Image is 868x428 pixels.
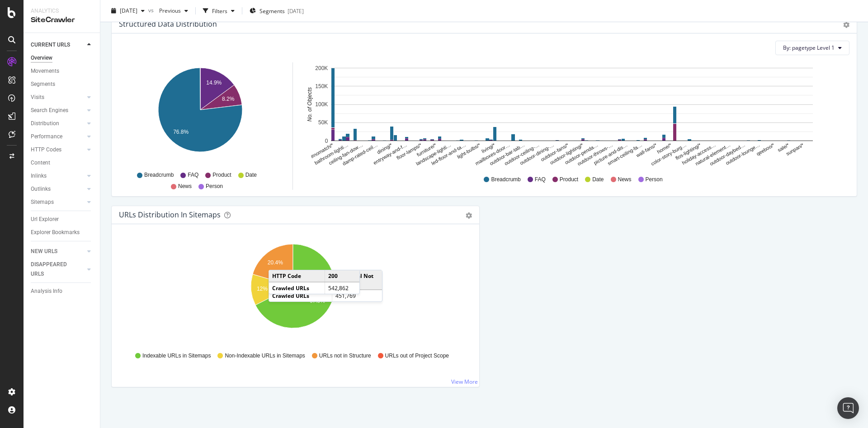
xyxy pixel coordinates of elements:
span: Person [646,176,663,183]
text: 150K [315,83,328,89]
div: Inlinks [31,171,47,181]
div: gear [843,22,849,28]
text: 14.9% [206,80,222,86]
text: 0 [325,138,328,144]
span: Product [560,176,578,183]
text: sale/* [777,142,790,153]
a: Distribution [31,119,85,128]
div: Outlinks [31,184,51,194]
span: Breadcrumb [144,171,174,179]
div: Structured Data Distribution [119,19,217,28]
text: living/* [481,142,496,154]
td: 451,769 [332,290,382,301]
div: Analysis Info [31,287,62,296]
div: HTTP Codes [31,145,61,155]
svg: A chart. [304,62,839,167]
span: URLs not in Structure [319,352,371,360]
span: Previous [156,7,181,14]
span: News [178,183,192,190]
span: FAQ [188,171,198,179]
a: Inlinks [31,171,85,181]
div: Search Engines [31,106,68,115]
text: qeeboo/* [755,142,776,157]
span: Date [592,176,604,183]
span: Non-Indexable URLs in Sitemaps [225,352,305,360]
span: Date [245,171,257,179]
a: CURRENT URLS [31,40,85,50]
text: home/* [656,142,673,155]
div: Distribution [31,119,59,128]
button: Previous [156,4,192,18]
text: #nomatch/* [310,142,335,160]
button: Filters [199,4,238,18]
div: Visits [31,93,44,102]
span: News [618,176,632,183]
span: FAQ [535,176,546,183]
text: No. of Objects [307,87,313,122]
text: flos-lighting/* [675,142,702,161]
span: URLs out of Project Scope [385,352,449,360]
svg: A chart. [119,239,467,343]
text: wall-fans/* [635,142,658,159]
td: 542,862 [325,282,359,294]
button: Segments[DATE] [246,4,307,18]
text: 200K [315,65,328,71]
span: Person [206,183,223,190]
div: Filters [212,7,227,14]
text: 8.2% [222,96,235,102]
div: Analytics [31,7,93,15]
a: DISAPPEARED URLS [31,260,85,279]
div: Movements [31,66,59,76]
div: Segments [31,80,55,89]
td: Crawled URLs [269,290,332,301]
text: 76.8% [173,129,189,135]
a: Url Explorer [31,215,94,224]
span: vs [148,6,156,14]
a: Search Engines [31,106,85,115]
span: Product [212,171,231,179]
text: light-bulbs/* [456,142,481,160]
text: furniture/* [416,142,438,158]
div: DISAPPEARED URLS [31,260,76,279]
a: Explorer Bookmarks [31,228,94,237]
div: Content [31,158,50,168]
svg: A chart. [121,62,279,167]
span: By: pagetype Level 1 [783,44,835,52]
text: outdoor-lighting/* [549,142,585,165]
a: Sitemaps [31,198,85,207]
div: gear [466,212,472,219]
div: Url Explorer [31,215,59,224]
a: Visits [31,93,85,102]
span: 2025 Oct. 3rd [120,7,137,14]
button: [DATE] [108,4,148,18]
a: Segments [31,80,94,89]
div: Explorer Bookmarks [31,228,80,237]
span: Indexable URLs in Sitemaps [142,352,211,360]
span: Segments [259,7,285,14]
a: HTTP Codes [31,145,85,155]
a: NEW URLS [31,247,85,256]
text: dining/* [376,142,393,155]
td: HTTP Code [269,270,325,282]
text: sunpan/* [785,142,805,156]
text: 12% [257,286,268,292]
text: outdoor-fans/* [540,142,570,162]
div: Sitemaps [31,198,54,207]
td: 200 [325,270,359,282]
button: By: pagetype Level 1 [775,41,849,55]
a: Performance [31,132,85,141]
text: 50K [318,119,328,126]
span: Breadcrumb [491,176,520,183]
text: 100K [315,101,328,108]
div: CURRENT URLS [31,40,70,50]
text: floor-lamps/* [396,142,423,161]
div: Performance [31,132,62,141]
a: Outlinks [31,184,85,194]
a: Analysis Info [31,287,94,296]
div: [DATE] [288,7,304,14]
div: NEW URLS [31,247,57,256]
a: Content [31,158,94,168]
a: View More [451,378,478,386]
